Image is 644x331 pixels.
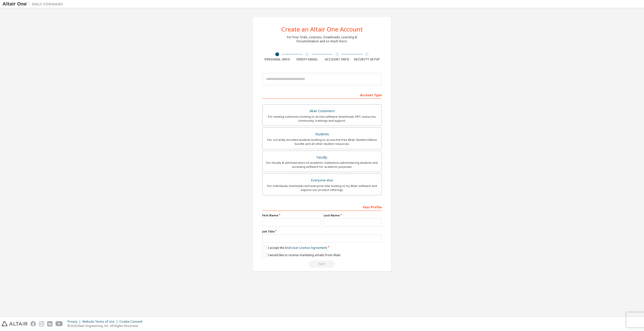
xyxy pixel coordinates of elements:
div: For Free Trials, Licenses, Downloads, Learning & Documentation and so much more. [287,35,357,43]
div: Account Info [322,57,352,61]
p: © 2025 Altair Engineering, Inc. All Rights Reserved. [67,324,145,328]
div: Read and acccept EULA to continue [262,260,382,268]
img: facebook.svg [31,321,36,326]
div: Verify Email [292,57,322,61]
img: altair_logo.svg [2,321,28,326]
div: Your Profile [262,203,382,211]
div: For individuals, businesses and everyone else looking to try Altair software and explore our prod... [265,184,379,192]
label: I accept the [262,246,327,250]
label: Last Name [324,213,382,217]
div: Cookie Consent [119,320,145,324]
div: For faculty & administrators of academic institutions administering students and accessing softwa... [265,161,379,169]
img: linkedin.svg [47,321,52,326]
div: Privacy [67,320,82,324]
label: Job Title [262,229,382,234]
div: For currently enrolled students looking to access the free Altair Student Edition bundle and all ... [265,138,379,146]
label: First Name [262,213,320,217]
div: Personal Info [262,57,292,61]
img: youtube.svg [56,321,63,326]
img: instagram.svg [39,321,44,326]
div: Faculty [265,154,379,161]
img: Altair One [3,2,66,7]
div: Website Terms of Use [82,320,119,324]
div: Students [265,131,379,138]
div: Security Setup [352,57,382,61]
div: Account Type [262,91,382,99]
div: Everyone else [265,177,379,184]
div: Create an Altair One Account [281,26,363,32]
div: Altair Customers [265,108,379,115]
label: I would like to receive marketing emails from Altair [262,253,341,257]
div: For existing customers looking to access software downloads, HPC resources, community, trainings ... [265,115,379,123]
a: End-User License Agreement [285,246,327,250]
